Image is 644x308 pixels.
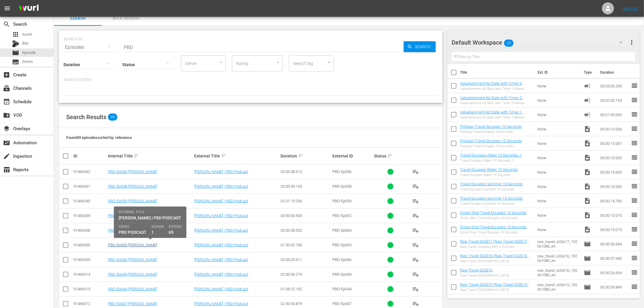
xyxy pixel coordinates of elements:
span: PBD-Ep043 [333,272,352,277]
th: Ext. ID [534,64,580,81]
td: 00:30:56.684 [598,237,631,251]
span: reorder [631,111,638,118]
td: 00:02:00.153 [598,93,631,107]
span: sort [387,153,393,159]
th: Duration [597,64,633,81]
a: PBD-Ep065-[PERSON_NAME] [108,243,157,247]
div: Episodes [64,39,116,56]
span: Create [3,71,10,78]
span: reorder [631,125,638,132]
span: Ad [584,82,591,89]
a: Valuetainment Ad Slate with Timer 1 Minute [460,110,524,119]
span: Ad [584,111,591,118]
td: 00:01:00.060 [598,107,631,122]
div: 91466036 [73,243,106,247]
span: PBD-Ep058 [333,184,352,189]
a: [PERSON_NAME] | PBD Podcast [194,213,248,218]
div: 91466041 [73,184,106,189]
a: Raw Travel S02E16 [460,268,493,272]
a: Raw Travel S02E16 (Raw Travel S02E16 (VARIANT)) [460,254,530,263]
a: PBD-Ep056-[PERSON_NAME] [108,169,157,174]
a: Sign Out [623,6,638,11]
a: PBD-Ep043-[PERSON_NAME] [108,272,157,277]
span: playlist_add [412,168,419,175]
span: Episode [584,283,591,291]
span: reorder [631,283,638,290]
div: 91466012 [73,301,106,306]
div: External ID [333,154,372,158]
td: None [535,208,581,222]
span: VOD [3,112,10,119]
div: 91466038 [73,228,106,233]
span: reorder [631,168,638,175]
div: FlyAway Travel Escapes 10 Seconds [460,130,522,134]
a: FlyAway Travel Escapes 15 Seconds [460,139,522,143]
button: more_vert [628,35,635,50]
div: Raw Travel: [GEOGRAPHIC_DATA] [460,259,533,263]
span: Schedule [3,98,10,105]
div: Raw Travel: [GEOGRAPHIC_DATA] [460,274,509,277]
span: reorder [631,240,638,247]
td: raw_travel_s02e15_1920x1080_en [535,280,581,294]
div: 91466013 [73,287,106,291]
div: 02:30:56.274 [281,272,331,277]
td: 00:00:15.015 [598,222,631,237]
span: 33 [504,37,514,49]
span: Search [3,21,10,28]
span: Episode [12,49,19,56]
span: PBD-Ep065 [333,243,352,247]
span: PBD-Ep047 [333,301,352,306]
td: None [535,79,581,93]
th: Type [580,64,597,81]
span: Reports [3,166,10,173]
div: 02:31:19.266 [281,199,331,203]
a: Drone Shot Travel Escapes 10 Seconds [460,210,527,215]
a: [PERSON_NAME] | PBD Podcast [194,243,248,247]
td: 00:00:15.067 [598,136,631,151]
a: Drone Shot Travel Escapes 15 Seconds [460,225,527,229]
span: Search [413,41,436,52]
a: Raw Travel S02E15 (Raw Travel S02E15 (VARIANT)) [460,282,530,291]
div: Bits [12,40,19,47]
button: playlist_add [408,165,423,179]
button: playlist_add [408,223,423,238]
td: 00:30:57.685 [598,251,631,265]
a: Valuetainment Ad Slate with Timer 3 Minute [460,81,524,90]
span: sort [298,153,304,159]
div: Default Workspace [452,34,628,51]
span: Video [584,197,591,204]
a: PBD-Ep058-[PERSON_NAME] [108,184,157,189]
div: FlyAway Travel Escapes 15 Seconds [460,144,522,148]
span: Video [584,169,591,176]
td: raw_travel_s02e17_1920x1080_en [535,237,581,251]
td: raw_travel_s02e16_1920x1080_en [535,265,581,280]
button: Open [326,60,332,65]
span: reorder [631,226,638,233]
span: Episode [584,269,591,276]
span: reorder [631,139,638,147]
td: None [535,107,581,122]
span: playlist_add [412,242,419,249]
span: Asset [22,31,32,37]
td: None [535,136,581,151]
span: Video [584,212,591,219]
a: Raw Travel S02E17 (Raw Travel S02E17 (VARIANT)) [460,239,530,248]
span: PBD-Ep059 [333,199,352,203]
span: PBD-Ep056 [333,169,352,174]
span: Video [584,140,591,147]
td: 00:00:10.000 [598,151,631,165]
th: Title [460,64,534,81]
button: playlist_add [408,253,423,267]
span: playlist_add [412,227,419,234]
span: playlist_add [412,300,419,307]
div: Valuetainment Ad Slate with Timer 1 Minute [460,116,533,119]
span: Search [58,15,98,22]
span: reorder [631,183,638,190]
div: Travel Escapes Summer 15 Seconds [460,202,523,206]
button: Open [275,60,281,65]
div: ID [73,154,106,158]
div: 91466039 [73,213,106,218]
td: 00:03:00.245 [598,79,631,93]
span: Bits [22,40,29,46]
a: Travel Escapes Summer 10 Seconds [460,182,523,186]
